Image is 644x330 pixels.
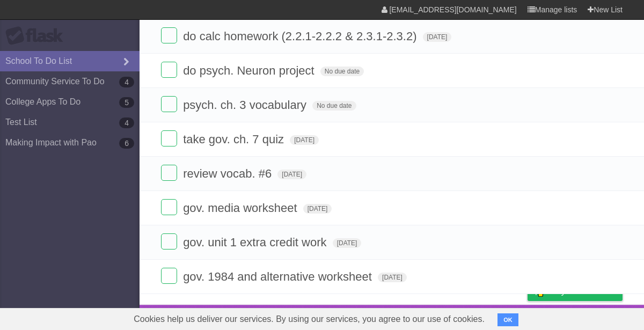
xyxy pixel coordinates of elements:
span: take gov. ch. 7 quiz [183,133,287,146]
b: 6 [119,138,134,149]
b: 4 [119,118,134,128]
span: No due date [312,101,356,111]
b: 4 [119,77,134,87]
span: [DATE] [303,204,332,214]
label: Done [161,96,177,112]
span: review vocab. #6 [183,167,274,180]
a: Privacy [514,307,541,328]
span: psych. ch. 3 vocabulary [183,98,309,112]
div: Flask [5,26,70,46]
label: Done [161,199,177,215]
span: [DATE] [333,238,362,248]
label: Done [161,165,177,181]
a: Terms [477,307,501,328]
span: gov. unit 1 extra credit work [183,236,329,249]
span: Buy me a coffee [550,282,617,300]
span: [DATE] [290,135,319,145]
button: OK [497,313,518,326]
b: 5 [119,97,134,108]
span: Cookies help us deliver our services. By using our services, you agree to our use of cookies. [123,309,495,330]
span: gov. 1984 and alternative worksheet [183,270,375,283]
label: Done [161,233,177,250]
label: Done [161,62,177,78]
span: No due date [320,67,364,76]
label: Done [161,130,177,146]
label: Done [161,268,177,284]
span: [DATE] [378,273,407,282]
span: do calc homework (2.2.1-2.2.2 & 2.3.1-2.3.2) [183,30,419,43]
span: gov. media worksheet [183,201,299,215]
span: [DATE] [277,170,306,179]
span: [DATE] [423,32,452,42]
a: Developers [420,307,464,328]
span: do psych. Neuron project [183,64,317,77]
label: Done [161,27,177,43]
a: About [385,307,407,328]
a: Suggest a feature [555,307,623,328]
